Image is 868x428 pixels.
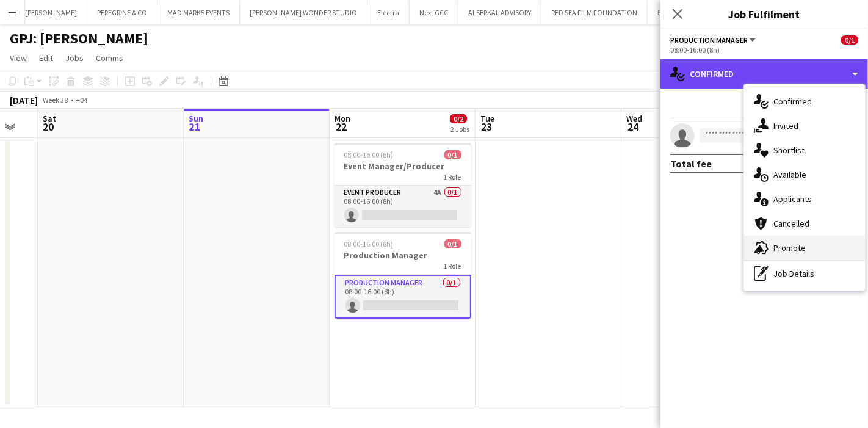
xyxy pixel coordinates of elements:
button: [PERSON_NAME] WONDER STUDIO [240,1,367,24]
app-card-role: Event Producer4A0/108:00-16:00 (8h) [335,186,471,227]
span: 0/1 [444,239,461,248]
div: 2 Jobs [450,125,469,134]
app-card-role: Production Manager0/108:00-16:00 (8h) [335,275,471,319]
button: Electra [367,1,410,24]
span: Production Manager [670,35,748,45]
span: 08:00-16:00 (8h) [344,239,394,248]
span: Comms [96,53,123,63]
span: 1 Role [444,172,461,181]
span: 0/1 [444,150,461,159]
span: 22 [333,120,350,134]
span: 1 Role [444,261,461,270]
div: 08:00-16:00 (8h) [670,45,858,54]
div: [DATE] [10,94,38,106]
a: Jobs [60,50,89,66]
button: RED SEA FILM FOUNDATION [541,1,648,24]
span: Available [773,169,806,180]
span: Mon [335,113,350,124]
a: View [5,50,32,66]
span: 20 [41,120,56,134]
span: 24 [624,120,642,134]
div: Confirmed [660,59,868,89]
span: View [10,53,27,63]
div: Job Details [744,261,865,286]
h1: GPJ: [PERSON_NAME] [10,29,148,48]
span: Edit [39,53,53,63]
div: Total fee [670,158,712,170]
span: 23 [479,120,494,134]
button: Production Manager [670,35,758,45]
span: Shortlist [773,145,805,156]
button: ALSERKAL ADVISORY [458,1,541,24]
app-job-card: 08:00-16:00 (8h)0/1Event Manager/Producer1 RoleEvent Producer4A0/108:00-16:00 (8h) [335,143,471,227]
button: MAD MARKS EVENTS [157,1,240,24]
span: Confirmed [773,96,812,107]
span: Cancelled [773,218,809,229]
a: Edit [34,50,58,66]
button: [PERSON_NAME] [15,1,87,24]
button: PEREGRINE & CO [87,1,157,24]
span: 08:00-16:00 (8h) [344,150,394,159]
span: Sat [43,113,56,124]
span: 0/1 [841,35,858,45]
span: Tue [480,113,494,124]
span: Jobs [65,53,84,63]
h3: Job Fulfilment [660,6,868,22]
a: Comms [91,50,128,66]
span: Wed [626,113,642,124]
span: Applicants [773,194,812,205]
span: 0/2 [450,114,467,123]
h3: Production Manager [335,250,471,261]
button: Black Orange [648,1,711,24]
div: +04 [76,95,87,104]
span: Invited [773,120,798,131]
span: Promote [773,242,806,253]
span: Week 38 [40,95,71,104]
button: Next GCC [410,1,458,24]
span: 21 [187,120,203,134]
h3: Event Manager/Producer [335,161,471,172]
app-job-card: 08:00-16:00 (8h)0/1Production Manager1 RoleProduction Manager0/108:00-16:00 (8h) [335,232,471,319]
span: Sun [189,113,203,124]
